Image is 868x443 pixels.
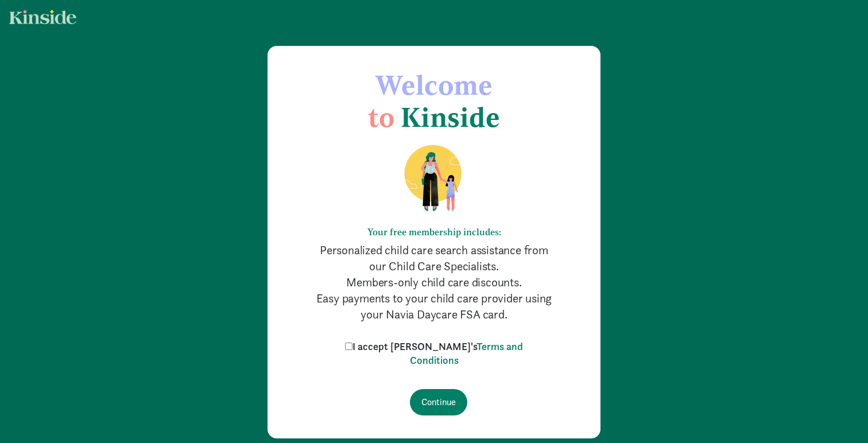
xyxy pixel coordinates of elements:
[410,340,524,367] a: Terms and Conditions
[9,10,76,24] img: light.svg
[410,389,467,415] input: Continue
[401,100,500,134] span: Kinside
[313,242,555,274] p: Personalized child care search assistance from our Child Care Specialists.
[375,68,493,102] span: Welcome
[390,144,478,213] img: illustration-mom-daughter.png
[313,290,555,322] p: Easy payments to your child care provider using your Navia Daycare FSA card.
[313,274,555,290] p: Members-only child care discounts.
[368,100,394,134] span: to
[342,340,526,367] label: I accept [PERSON_NAME]'s
[313,227,555,238] h6: Your free membership includes:
[345,343,352,350] input: I accept [PERSON_NAME]'sTerms and Conditions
